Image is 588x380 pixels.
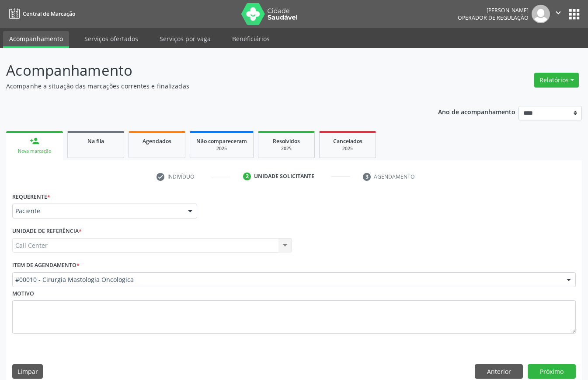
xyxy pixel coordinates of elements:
[12,148,57,155] div: Nova marcação
[550,5,567,23] button: 
[3,31,69,48] a: Acompanhamento
[196,145,247,152] div: 2025
[532,5,550,23] img: img
[438,106,515,117] p: Ano de acompanhamento
[153,31,217,46] a: Serviços por vaga
[15,207,179,215] span: Paciente
[534,73,579,88] button: Relatórios
[12,364,43,379] button: Limpar
[458,7,529,14] div: [PERSON_NAME]
[226,31,276,46] a: Beneficiários
[528,364,576,379] button: Próximo
[30,136,39,146] div: person_add
[567,7,582,22] button: apps
[326,145,369,152] div: 2025
[143,137,171,145] span: Agendados
[12,287,34,301] label: Motivo
[243,172,251,180] div: 2
[78,31,144,46] a: Serviços ofertados
[6,7,75,21] a: Central de Marcação
[333,137,362,145] span: Cancelados
[273,137,300,145] span: Resolvidos
[475,364,523,379] button: Anterior
[458,14,529,21] span: Operador de regulação
[23,10,75,18] span: Central de Marcação
[254,172,314,180] div: Unidade solicitante
[12,259,80,272] label: Item de agendamento
[87,137,104,145] span: Na fila
[553,8,563,18] i: 
[196,137,247,145] span: Não compareceram
[6,81,409,91] p: Acompanhe a situação das marcações correntes e finalizadas
[12,190,50,204] label: Requerente
[12,225,82,238] label: Unidade de referência
[264,145,308,152] div: 2025
[6,60,409,81] p: Acompanhamento
[15,275,558,284] span: #00010 - Cirurgia Mastologia Oncologica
